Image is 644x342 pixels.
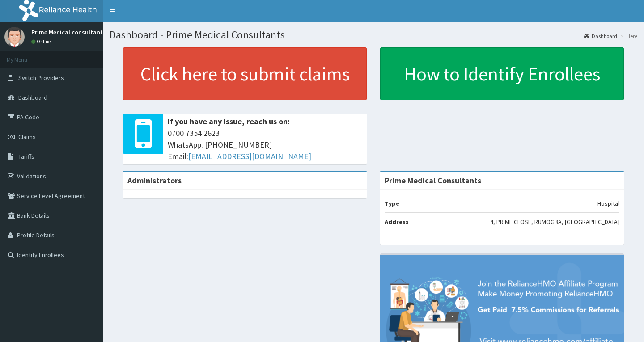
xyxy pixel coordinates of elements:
p: Prime Medical consultants [31,29,106,35]
a: Online [31,38,53,45]
h1: Dashboard - Prime Medical Consultants [110,29,637,41]
b: Administrators [127,175,182,186]
b: Address [385,218,409,226]
span: Switch Providers [18,74,64,82]
span: 0700 7354 2623 WhatsApp: [PHONE_NUMBER] Email: [168,127,362,162]
a: How to Identify Enrollees [380,47,624,100]
span: Dashboard [18,93,47,101]
p: Hospital [597,199,619,208]
a: Dashboard [584,32,617,40]
b: If you have any issue, reach us on: [168,116,290,127]
strong: Prime Medical Consultants [385,175,481,186]
p: 4, PRIME CLOSE, RUMOGBA, [GEOGRAPHIC_DATA] [490,217,619,226]
a: Click here to submit claims [123,47,367,100]
b: Type [385,199,399,207]
span: Claims [18,133,36,141]
a: [EMAIL_ADDRESS][DOMAIN_NAME] [188,151,311,161]
img: User Image [4,27,25,47]
li: Here [618,32,637,40]
span: Tariffs [18,152,34,160]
